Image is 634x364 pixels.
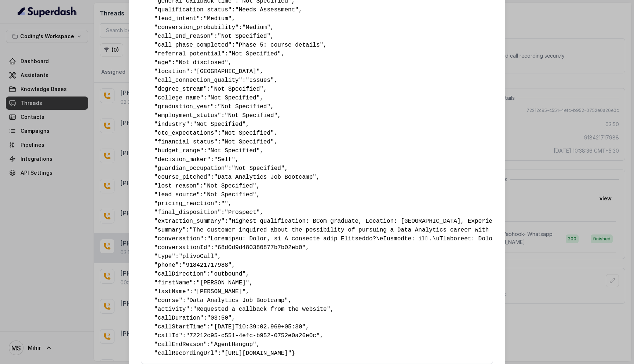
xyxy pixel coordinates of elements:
[158,262,175,269] span: phone
[204,15,232,22] span: "Medium"
[218,103,270,110] span: "Not Specified"
[196,280,249,286] span: "[PERSON_NAME]"
[228,51,281,57] span: "Not Specified"
[211,271,246,277] span: "outbound"
[232,165,284,172] span: "Not Specified"
[158,324,204,330] span: callStartTime
[158,236,200,242] span: conversation
[235,7,299,13] span: "Needs Assessment"
[211,324,306,330] span: "[DATE]T10:39:02.969+05:30"
[221,350,292,357] span: "[URL][DOMAIN_NAME]"
[218,33,270,40] span: "Not Specified"
[158,121,186,128] span: industry
[182,262,232,269] span: "918421717988"
[179,253,218,260] span: "plivoCall"
[158,148,200,154] span: budget_range
[186,297,288,304] span: "Data Analytics Job Bootcamp"
[214,174,316,181] span: "Data Analytics Job Bootcamp"
[221,139,274,145] span: "Not Specified"
[158,244,207,251] span: conversationId
[221,130,274,136] span: "Not Specified"
[225,112,277,119] span: "Not Specified"
[214,244,306,251] span: "68d0d9d480380877b7b02eb0"
[204,183,256,189] span: "Not Specified"
[158,227,182,233] span: summary
[158,139,214,145] span: financial_status
[158,68,186,75] span: location
[158,7,228,13] span: qualification_status
[158,33,211,40] span: call_end_reason
[158,59,168,66] span: age
[158,183,197,189] span: lost_reason
[158,51,221,57] span: referral_potential
[246,77,274,84] span: "Issues"
[207,315,232,321] span: "03:50"
[221,200,228,207] span: ""
[158,130,214,136] span: ctc_expectations
[158,174,207,181] span: course_pitched
[158,15,197,22] span: lead_intent
[193,288,246,295] span: "[PERSON_NAME]"
[211,86,263,92] span: "Not Specified"
[158,332,179,339] span: callId
[158,86,204,92] span: degree_stream
[158,165,225,172] span: guardian_occupation
[204,192,256,198] span: "Not Specified"
[158,271,204,277] span: callDirection
[158,288,186,295] span: lastName
[158,77,239,84] span: call_connection_quality
[207,95,260,101] span: "Not Specified"
[158,341,204,348] span: callEndReason
[158,200,214,207] span: pricing_reaction
[235,42,323,48] span: "Phase 5: course details"
[158,297,179,304] span: course
[158,112,218,119] span: employment_status
[193,121,246,128] span: "Not Specified"
[158,315,200,321] span: callDuration
[193,68,260,75] span: "[GEOGRAPHIC_DATA]"
[158,42,228,48] span: call_phase_completed
[211,341,256,348] span: "AgentHangup"
[207,148,260,154] span: "Not Specified"
[158,95,200,101] span: college_name
[158,156,207,163] span: decision_maker
[158,280,189,286] span: firstName
[175,59,228,66] span: "Not disclosed"
[158,306,186,313] span: activity
[186,332,320,339] span: "72212c95-c551-4efc-b952-0752e0a26e0c"
[158,350,214,357] span: callRecordingUrl
[158,218,221,225] span: extraction_summary
[158,103,211,110] span: graduation_year
[158,253,172,260] span: type
[214,156,235,163] span: "Self"
[158,24,235,31] span: conversion_probability
[158,192,197,198] span: lead_source
[193,306,330,313] span: "Requested a callback from the website"
[242,24,270,31] span: "Medium"
[225,209,260,216] span: "Prospect"
[158,209,218,216] span: final_disposition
